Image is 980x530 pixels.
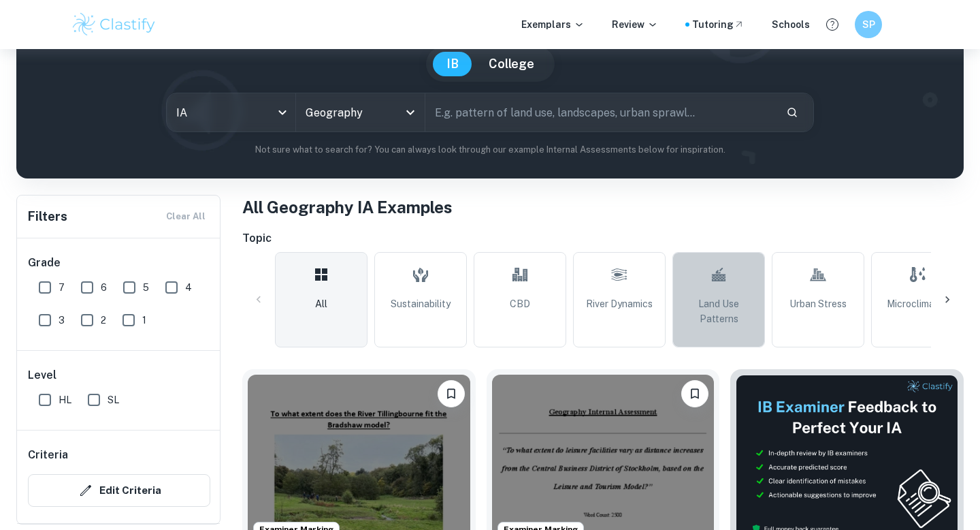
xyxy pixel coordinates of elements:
a: Tutoring [692,17,745,32]
span: Sustainability [391,296,451,311]
h6: SP [861,17,877,32]
button: SP [855,11,882,38]
span: All [315,296,327,311]
h6: Filters [28,207,67,226]
input: E.g. pattern of land use, landscapes, urban sprawl... [425,93,775,131]
button: Bookmark [438,380,465,407]
button: Bookmark [681,380,708,407]
span: 4 [185,280,192,295]
span: HL [59,392,71,407]
span: 7 [59,280,65,295]
button: College [475,52,548,76]
span: Land Use Patterns [679,296,759,326]
button: Edit Criteria [28,474,210,507]
span: 3 [59,313,65,328]
span: 5 [143,280,149,295]
span: Urban Stress [789,296,847,311]
p: Review [612,17,658,32]
button: Help and Feedback [821,13,844,36]
span: 1 [142,313,146,328]
button: Open [401,103,420,122]
span: 2 [101,313,106,328]
span: SL [108,392,119,407]
h1: All Geography IA Examples [242,195,964,219]
h6: Level [28,367,210,384]
span: 6 [101,280,107,295]
button: Search [781,101,804,124]
span: CBD [510,296,530,311]
h6: Grade [28,255,210,271]
button: IB [433,52,472,76]
span: Microclimates [887,296,949,311]
h6: Topic [242,230,964,247]
p: Not sure what to search for? You can always look through our example Internal Assessments below f... [27,143,953,157]
span: River Dynamics [586,296,653,311]
h6: Criteria [28,447,68,463]
a: Schools [772,17,810,32]
div: IA [167,93,295,131]
p: Exemplars [521,17,585,32]
img: Clastify logo [71,11,157,38]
